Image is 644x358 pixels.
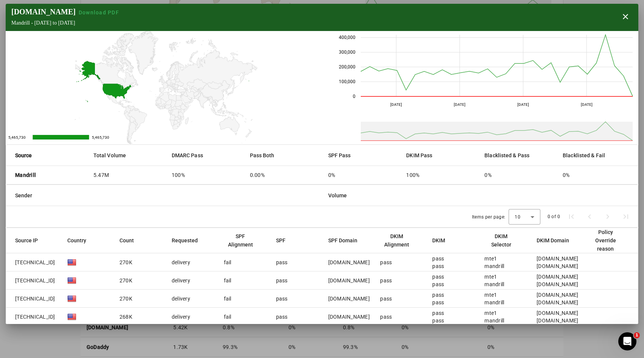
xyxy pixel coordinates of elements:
[537,309,578,317] div: [DOMAIN_NAME]
[380,232,413,249] div: DKIM Alignment
[218,253,270,271] mat-cell: fail
[432,317,444,324] div: pass
[353,94,355,99] text: 0
[484,273,504,281] div: mte1
[328,277,370,284] div: [DOMAIN_NAME]
[6,31,322,144] svg: A chart.
[537,273,578,281] div: [DOMAIN_NAME]
[276,236,292,245] div: SPF
[67,312,76,321] img: blank.gif
[87,145,166,166] mat-header-cell: Total Volume
[276,277,288,284] div: pass
[322,145,400,166] mat-header-cell: SPF Pass
[15,236,38,245] div: Source IP
[276,295,288,302] div: pass
[432,299,444,306] div: pass
[166,145,244,166] mat-header-cell: DMARC Pass
[218,271,270,290] mat-cell: fail
[484,309,504,317] div: mte1
[537,236,576,245] div: DKIM Domain
[432,281,444,288] div: pass
[339,79,355,84] text: 100,000
[484,255,504,262] div: mte1
[113,290,166,308] mat-cell: 270K
[374,271,426,290] mat-cell: pass
[432,236,445,245] div: DKIM
[322,166,400,184] mat-cell: 0%
[484,262,504,270] div: mandrill
[557,166,638,184] mat-cell: 0%
[8,135,26,139] text: 5,465,730
[390,102,402,107] text: [DATE]
[634,332,640,338] span: 1
[172,236,205,245] div: Requested
[432,255,444,262] div: pass
[537,262,578,270] div: [DOMAIN_NAME]
[580,102,592,107] text: [DATE]
[172,236,198,245] div: Requested
[484,291,504,299] div: mte1
[484,317,504,324] div: mandrill
[166,271,218,290] mat-cell: delivery
[276,259,288,266] div: pass
[92,135,109,139] text: 5,465,730
[119,236,134,245] div: Count
[484,232,518,249] div: DKIM Selector
[374,308,426,326] mat-cell: pass
[218,308,270,326] mat-cell: fail
[328,295,370,302] div: [DOMAIN_NAME]
[472,213,506,221] div: Items per page:
[589,228,629,253] div: Policy Override reason
[15,236,45,245] div: Source IP
[374,290,426,308] mat-cell: pass
[244,145,322,166] mat-header-cell: Pass Both
[224,232,257,249] div: SPF Alignment
[11,20,122,26] div: Mandrill - [DATE] to [DATE]
[76,9,122,16] button: Download PDF
[322,185,638,206] mat-header-cell: Volume
[400,145,478,166] mat-header-cell: DKIM Pass
[276,313,288,321] div: pass
[67,258,76,267] img: blank.gif
[537,299,578,306] div: [DOMAIN_NAME]
[328,236,357,245] div: SPF Domain
[478,166,557,184] mat-cell: 0%
[400,166,478,184] mat-cell: 100%
[15,171,36,179] strong: Mandrill
[537,281,578,288] div: [DOMAIN_NAME]
[374,253,426,271] mat-cell: pass
[87,166,166,184] mat-cell: 5.47M
[339,35,355,40] text: 400,000
[15,259,55,266] span: [TECHNICAL_ID]
[432,262,444,270] div: pass
[113,253,166,271] mat-cell: 270K
[15,295,55,302] span: [TECHNICAL_ID]
[224,232,264,249] div: SPF Alignment
[276,236,286,245] div: SPF
[484,281,504,288] div: mandrill
[537,317,578,324] div: [DOMAIN_NAME]
[166,253,218,271] mat-cell: delivery
[537,255,578,262] div: [DOMAIN_NAME]
[166,308,218,326] mat-cell: delivery
[557,145,638,166] mat-header-cell: Blacklisted & Fail
[166,166,244,184] mat-cell: 100%
[515,214,520,220] span: 10
[432,273,444,281] div: pass
[328,236,364,245] div: SPF Domain
[113,308,166,326] mat-cell: 268K
[339,50,355,55] text: 300,000
[119,236,141,245] div: Count
[244,166,322,184] mat-cell: 0.00%
[339,64,355,70] text: 200,000
[537,236,569,245] div: DKIM Domain
[79,9,119,15] span: Download PDF
[478,145,557,166] mat-header-cell: Blacklisted & Pass
[537,291,578,299] div: [DOMAIN_NAME]
[166,290,218,308] mat-cell: delivery
[113,271,166,290] mat-cell: 270K
[67,236,93,245] div: Country
[548,213,560,220] div: 0 of 0
[15,313,55,321] span: [TECHNICAL_ID]
[432,236,452,245] div: DKIM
